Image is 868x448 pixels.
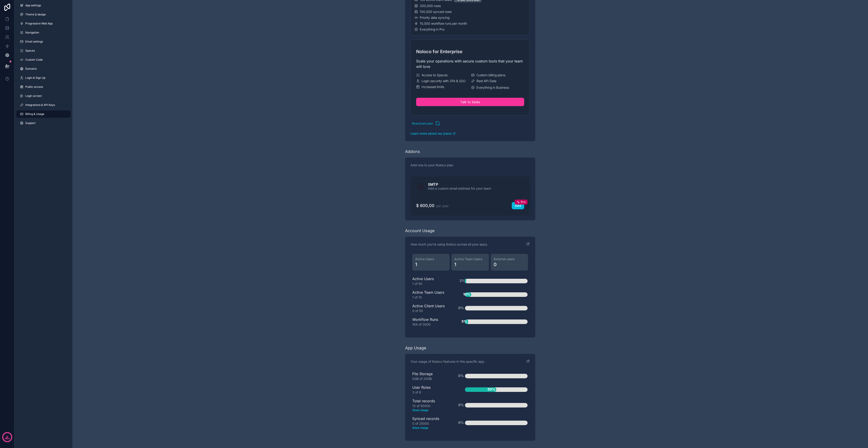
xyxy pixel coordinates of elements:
[416,58,524,69] div: Scale your operations with secure custom tools that your team will love
[16,119,71,127] a: Support
[412,317,451,327] div: Workflow Runs
[16,2,71,9] a: App settings
[410,131,530,136] a: Learn more about our plans
[25,121,35,125] span: Support
[515,204,521,208] div: Add
[412,421,451,430] div: 0 of 25000
[416,98,524,106] button: Talk to Sales
[16,92,71,100] a: Login screen
[25,103,55,107] span: Integrations & API Keys
[25,112,44,116] span: Billing & Usage
[16,11,71,18] a: Theme & design
[16,20,71,27] a: Progressive Web App
[25,40,43,43] span: Email settings
[25,4,41,7] span: App settings
[420,4,441,8] span: 200,000 rows
[6,435,8,439] p: 9
[25,31,39,34] span: Navigation
[476,85,509,90] span: Everything in Business
[458,277,466,285] span: 2%
[405,345,426,351] div: App Usage
[16,83,71,91] a: Public access
[412,416,451,430] div: Synced records
[454,257,486,261] span: Active Team Users
[412,122,433,125] span: Reactivate plan
[412,290,451,300] div: Active Team Users
[16,74,71,81] a: Login & Sign Up
[412,309,451,313] div: 0 of 50
[412,385,451,395] div: User Roles
[486,386,496,393] span: 50%
[412,303,451,313] div: Active Client Users
[16,29,71,36] a: Navigation
[494,257,525,261] span: External users
[422,73,448,77] span: Access to Spaces
[410,242,488,247] p: How much you're using Noloco across all your apps.
[25,85,43,89] span: Public access
[428,186,491,191] div: Add a custom email address for your team
[412,377,451,381] div: 0GB of 20GB
[415,261,447,268] span: 1
[16,56,71,63] a: Custom Code
[457,401,465,409] span: 0%
[422,79,466,83] span: Login security with 2FA & SSO
[25,58,43,62] span: Custom Code
[420,15,449,20] span: Priority data syncing
[412,281,451,286] div: 1 of 50
[460,318,468,325] span: 5%
[521,200,526,204] span: Pro
[412,295,451,300] div: 1 of 10
[416,48,462,55] span: Noloco for Enterprise
[412,322,451,327] div: 164 of 3000
[412,276,451,286] div: Active Users
[25,22,53,25] span: Progressive Web App
[405,228,435,234] div: Account Usage
[415,257,447,261] span: Active Users
[457,304,465,312] span: 0%
[422,85,444,89] span: Increased limits
[16,65,71,72] a: Domains
[5,437,10,440] p: days
[420,10,452,14] span: 100,000 synced rows
[420,21,467,26] span: 10,000 workflow runs per month
[16,101,71,109] a: Integrations & API Keys
[457,419,465,427] span: 0%
[16,38,71,45] a: Email settings
[454,261,486,268] span: 1
[412,408,451,412] text: Show Usage
[494,261,525,268] span: 0
[416,203,434,208] span: $ 600,00
[405,148,420,155] div: Addons
[16,110,71,118] a: Billing & Usage
[410,131,452,136] span: Learn more about our plans
[462,291,471,298] span: 10%
[412,390,451,395] div: 3 of 6
[25,94,42,98] span: Login screen
[25,76,45,80] span: Login & Sign Up
[476,79,496,83] span: Rest API Data
[412,426,451,430] text: Show Usage
[412,404,451,412] div: 13 of 50000
[16,47,71,54] a: Spaces
[410,163,530,167] p: Add-ons to your Noloco plan
[412,398,451,412] div: Total records
[457,372,465,380] span: 0%
[428,183,491,186] div: SMTP
[412,371,451,381] div: File Storage
[420,27,444,32] span: Everything in Pro
[512,202,524,209] button: AddPro
[25,49,35,52] span: Spaces
[25,13,46,16] span: Theme & design
[476,73,506,77] span: Custom billing plans.
[25,67,37,71] span: Domains
[436,204,449,208] span: per year
[410,119,442,128] button: Reactivate plan
[410,359,485,364] p: Your usage of Noloco features in this specific app.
